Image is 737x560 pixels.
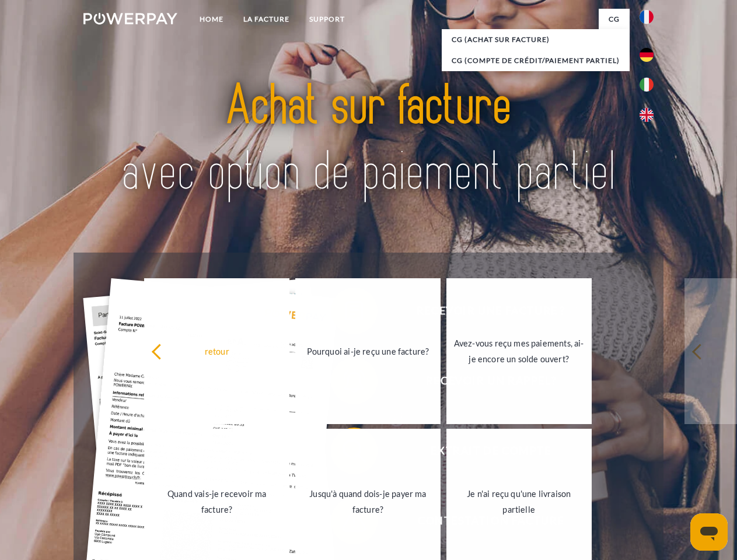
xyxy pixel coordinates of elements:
[151,343,282,359] div: retour
[233,9,299,30] a: LA FACTURE
[453,335,585,367] div: Avez-vous reçu mes paiements, ai-je encore un solde ouvert?
[83,13,177,24] img: logo-powerpay-white.svg
[640,48,654,62] img: de
[640,10,654,24] img: fr
[640,78,654,92] img: it
[299,9,355,30] a: Support
[151,486,282,517] div: Quand vais-je recevoir ma facture?
[599,9,630,30] a: CG
[302,343,434,359] div: Pourquoi ai-je reçu une facture?
[442,50,630,71] a: CG (Compte de crédit/paiement partiel)
[302,486,434,517] div: Jusqu'à quand dois-je payer ma facture?
[190,9,233,30] a: Home
[446,278,592,424] a: Avez-vous reçu mes paiements, ai-je encore un solde ouvert?
[640,108,654,122] img: en
[111,56,626,223] img: title-powerpay_fr.svg
[453,486,585,517] div: Je n'ai reçu qu'une livraison partielle
[442,29,630,50] a: CG (achat sur facture)
[690,513,728,551] iframe: Bouton de lancement de la fenêtre de messagerie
